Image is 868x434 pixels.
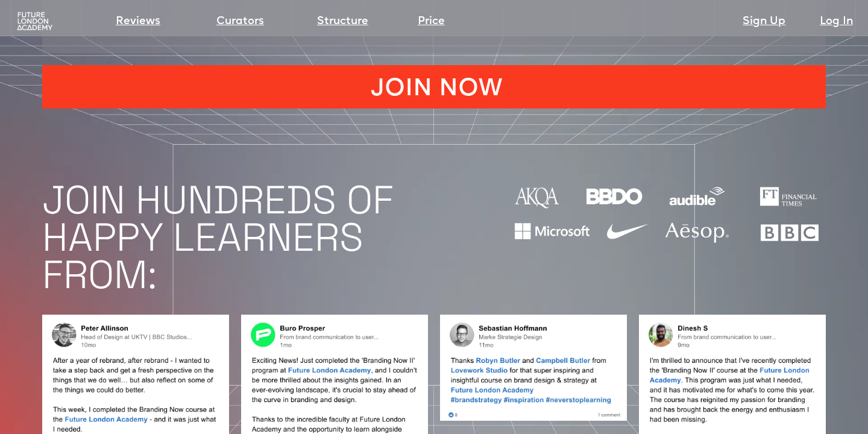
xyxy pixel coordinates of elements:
[42,65,826,108] a: JOIN NOW
[743,13,785,30] a: Sign Up
[116,13,160,30] a: Reviews
[42,181,474,294] h1: JOIN HUNDREDS OF HAPPY LEARNERS FROM:
[820,13,853,30] a: Log In
[317,13,368,30] a: Structure
[216,13,264,30] a: Curators
[418,13,445,30] a: Price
